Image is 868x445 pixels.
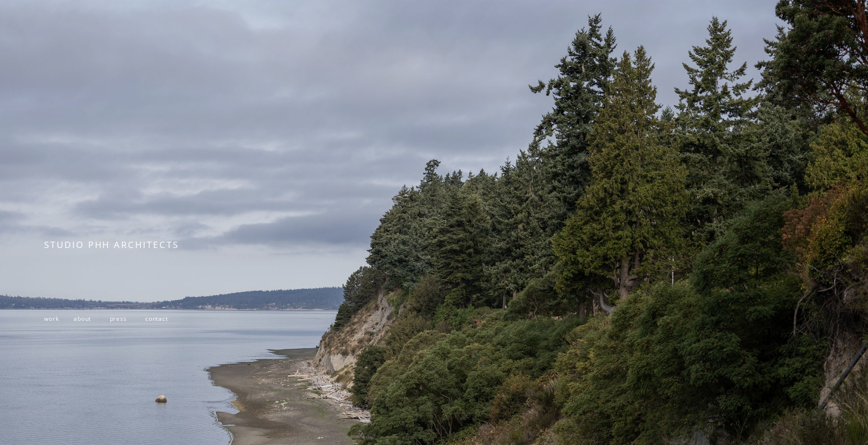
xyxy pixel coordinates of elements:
a: about [74,314,91,322]
a: work [44,314,59,322]
a: press [110,314,127,322]
span: STUDIO PHH ARCHITECTS [44,238,179,250]
a: contact [145,314,168,322]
